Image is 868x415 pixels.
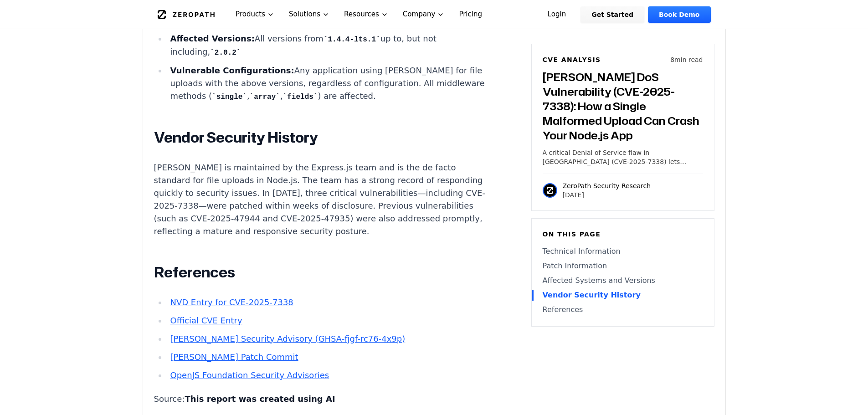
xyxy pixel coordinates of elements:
[154,393,493,405] p: Source:
[154,128,493,147] h2: Vendor Security History
[154,263,493,282] h2: References
[324,36,380,44] code: 1.4.4-lts.1
[543,275,703,286] a: Affected Systems and Versions
[543,290,703,301] a: Vendor Security History
[185,394,335,404] strong: This report was created using AI
[537,6,577,23] a: Login
[170,334,405,343] a: [PERSON_NAME] Security Advisory (GHSA-fjgf-rc76-4x9p)
[543,148,703,166] p: A critical Denial of Service flaw in [GEOGRAPHIC_DATA] (CVE-2025-7338) lets attackers crash Node....
[543,246,703,257] a: Technical Information
[170,34,254,43] strong: Affected Versions:
[170,352,298,362] a: [PERSON_NAME] Patch Commit
[212,93,247,101] code: single
[563,190,651,200] p: [DATE]
[543,304,703,315] a: References
[210,49,241,57] code: 2.0.2
[648,6,710,23] a: Book Demo
[580,6,644,23] a: Get Started
[170,316,242,325] a: Official CVE Entry
[170,66,294,75] strong: Vulnerable Configurations:
[154,161,493,238] p: [PERSON_NAME] is maintained by the Express.js team and is the de facto standard for file uploads ...
[167,32,493,59] li: All versions from up to, but not including,
[543,55,601,64] h6: CVE Analysis
[543,230,703,239] h6: On this page
[543,261,703,272] a: Patch Information
[543,70,703,143] h3: [PERSON_NAME] DoS Vulnerability (CVE-2025-7338): How a Single Malformed Upload Can Crash Your Nod...
[167,64,493,103] li: Any application using [PERSON_NAME] for file uploads with the above versions, regardless of confi...
[170,297,293,307] a: NVD Entry for CVE-2025-7338
[543,183,557,198] img: ZeroPath Security Research
[563,181,651,190] p: ZeroPath Security Research
[283,93,318,101] code: fields
[250,93,280,101] code: array
[670,55,703,64] p: 8 min read
[170,370,329,380] a: OpenJS Foundation Security Advisories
